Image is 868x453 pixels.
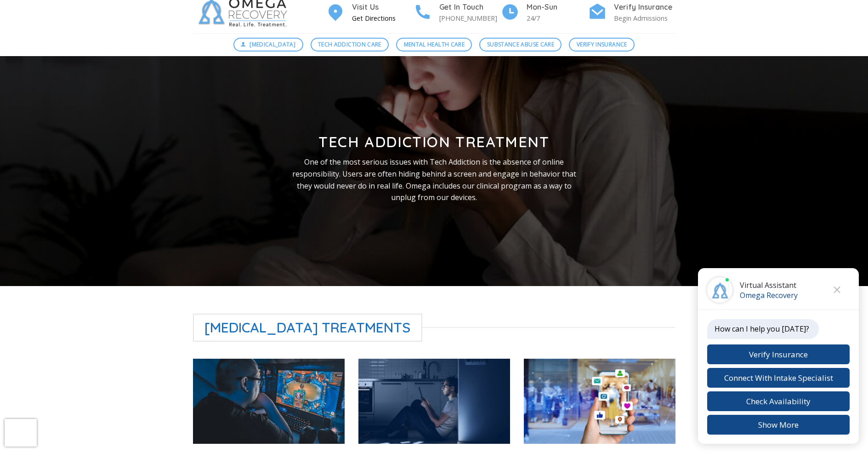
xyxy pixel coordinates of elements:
[414,1,501,24] a: Get In Touch [PHONE_NUMBER]
[479,38,562,52] a: Substance Abuse Care
[250,40,295,49] span: [MEDICAL_DATA]
[233,38,303,52] a: [MEDICAL_DATA]
[318,132,549,151] strong: Tech Addiction Treatment
[614,1,675,13] h4: Verify Insurance
[352,13,414,23] p: Get Directions
[285,156,583,203] p: One of the most serious issues with Tech Addiction is the absence of online responsibility. Users...
[614,13,675,23] p: Begin Admissions
[193,314,423,342] span: [MEDICAL_DATA] Treatments
[326,1,414,24] a: Visit Us Get Directions
[577,40,627,49] span: Verify Insurance
[318,40,381,49] span: Tech Addiction Care
[588,1,675,24] a: Verify Insurance Begin Admissions
[527,13,588,23] p: 24/7
[352,1,414,13] h4: Visit Us
[569,38,635,52] a: Verify Insurance
[487,40,554,49] span: Substance Abuse Care
[396,38,472,52] a: Mental Health Care
[439,13,501,23] p: [PHONE_NUMBER]
[527,1,588,13] h4: Mon-Sun
[311,38,389,52] a: Tech Addiction Care
[439,1,501,13] h4: Get In Touch
[404,40,465,49] span: Mental Health Care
